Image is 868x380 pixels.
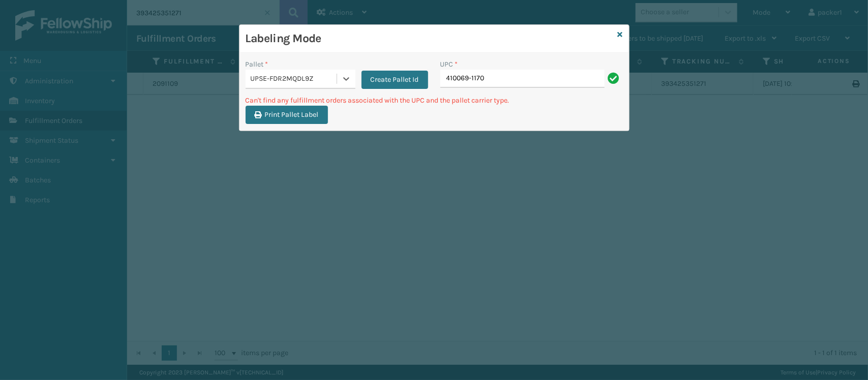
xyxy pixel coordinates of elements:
[246,106,328,124] button: Print Pallet Label
[246,31,614,46] h3: Labeling Mode
[362,71,428,89] button: Create Pallet Id
[246,95,623,106] p: Can't find any fulfillment orders associated with the UPC and the pallet carrier type.
[440,59,458,70] label: UPC
[246,59,268,70] label: Pallet
[251,74,338,84] div: UPSE-FDR2MQDL9Z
